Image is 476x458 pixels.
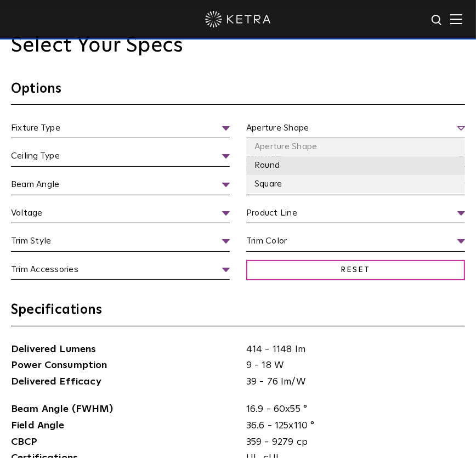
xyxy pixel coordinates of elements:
[246,157,465,176] li: Round
[238,403,465,417] span: 16.9 - 60x55 °
[11,33,465,59] h2: Select Your Specs
[246,121,465,139] span: Aperture Shape
[11,302,465,326] h3: Specifications
[238,419,465,433] span: 36.6 - 125x110 °
[205,11,271,27] img: ketra-logo-2019-white
[246,138,465,157] li: Aperture Shape
[11,436,238,450] span: CBCP
[246,260,465,280] span: Reset
[246,176,465,194] li: Square
[11,234,230,252] span: Trim Style
[11,403,238,417] span: Beam Angle (FWHM)
[238,343,465,357] span: 414 - 1148 lm
[238,375,465,389] span: 39 - 76 lm/W
[238,359,465,373] span: 9 - 18 W
[11,81,465,105] h3: Options
[11,419,238,433] span: Field Angle
[11,206,230,224] span: Voltage
[11,178,230,195] span: Beam Angle
[11,263,230,280] span: Trim Accessories
[246,206,465,224] span: Product Line
[11,375,238,389] span: Delivered Efficacy
[11,343,238,357] span: Delivered Lumens
[11,359,238,373] span: Power Consumption
[246,234,465,252] span: Trim Color
[11,121,230,139] span: Fixture Type
[11,149,230,167] span: Ceiling Type
[450,14,462,24] img: Hamburger%20Nav.svg
[238,436,465,450] span: 359 - 9279 cp
[430,14,444,27] img: search icon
